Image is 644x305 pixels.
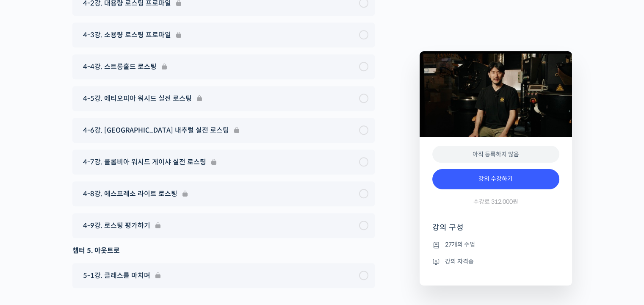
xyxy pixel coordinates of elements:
[473,198,518,206] span: 수강료 312,000원
[56,235,109,256] a: 대화
[432,240,559,250] li: 27개의 수업
[432,222,559,239] h4: 강의 구성
[131,247,141,254] span: 설정
[432,256,559,266] li: 강의 자격증
[109,235,163,256] a: 설정
[432,169,559,189] a: 강의 수강하기
[3,235,56,256] a: 홈
[432,146,559,163] div: 아직 등록하지 않음
[77,248,88,255] span: 대화
[27,247,32,254] span: 홈
[72,245,375,256] div: 챕터 5. 아웃트로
